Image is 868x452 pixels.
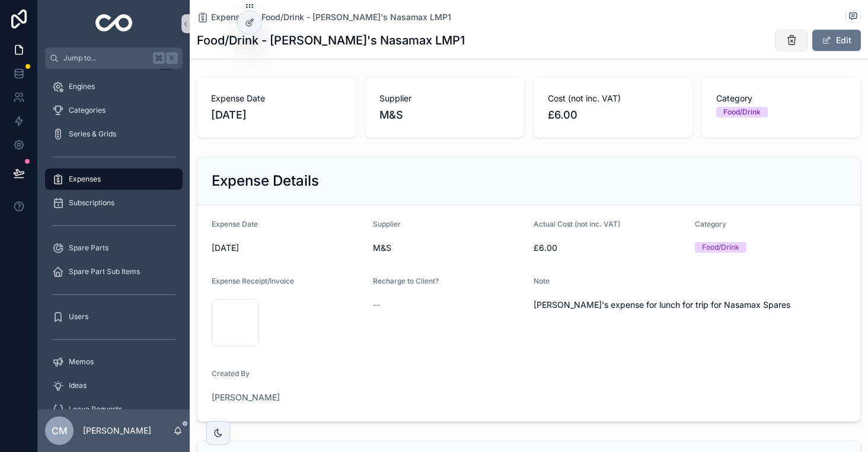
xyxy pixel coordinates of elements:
a: Series & Grids [45,123,183,145]
img: App logo [95,14,133,33]
a: Subscriptions [45,192,183,214]
span: Memos [69,357,94,367]
span: Expense Date [211,93,342,104]
a: Users [45,306,183,327]
p: [PERSON_NAME] [83,425,151,437]
a: Expenses [45,168,183,190]
span: Expenses [69,174,101,184]
span: Note [534,276,550,285]
span: Actual Cost (not inc. VAT) [534,219,620,228]
span: Supplier [379,93,510,104]
span: K [167,53,177,63]
span: M&S [379,107,510,123]
div: Food/Drink [702,242,739,253]
span: Ideas [69,381,87,390]
a: Spare Part Sub Items [45,261,183,282]
span: Category [716,93,847,104]
span: Expense Date [212,219,258,228]
div: scrollable content [38,69,190,409]
span: Spare Part Sub Items [69,267,140,276]
span: Category [695,219,726,228]
span: M&S [373,242,525,254]
a: [PERSON_NAME] [212,391,280,403]
span: Spare Parts [69,243,108,253]
button: Jump to...K [45,47,183,69]
span: Expenses [211,11,250,23]
h2: Expense Details [212,171,319,190]
span: Created By [212,369,250,378]
a: Leave Requests [45,399,183,420]
span: Leave Requests [69,405,122,414]
span: Expense Receipt/Invoice [212,276,294,285]
span: £6.00 [548,107,678,123]
a: Expenses [197,11,250,23]
a: Food/Drink - [PERSON_NAME]'s Nasamax LMP1 [261,11,451,23]
span: Jump to... [63,53,148,63]
span: Categories [69,106,106,115]
span: -- [373,299,380,311]
button: Edit [812,30,861,51]
div: Food/Drink [723,107,761,117]
span: Series & Grids [69,129,116,139]
span: Users [69,312,88,322]
span: Recharge to Client? [373,276,439,285]
a: Ideas [45,375,183,396]
span: [PERSON_NAME]'s expense for lunch for trip for Nasamax Spares [534,299,846,311]
a: Memos [45,351,183,373]
a: Spare Parts [45,237,183,259]
span: [DATE] [212,242,363,254]
a: Engines [45,76,183,97]
span: [DATE] [211,107,342,123]
span: £6.00 [534,242,685,254]
span: Subscriptions [69,198,114,208]
span: Supplier [373,219,401,228]
h1: Food/Drink - [PERSON_NAME]'s Nasamax LMP1 [197,32,465,49]
span: Engines [69,82,95,91]
a: Categories [45,100,183,121]
span: Cost (not inc. VAT) [548,93,678,104]
span: CM [52,424,68,438]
